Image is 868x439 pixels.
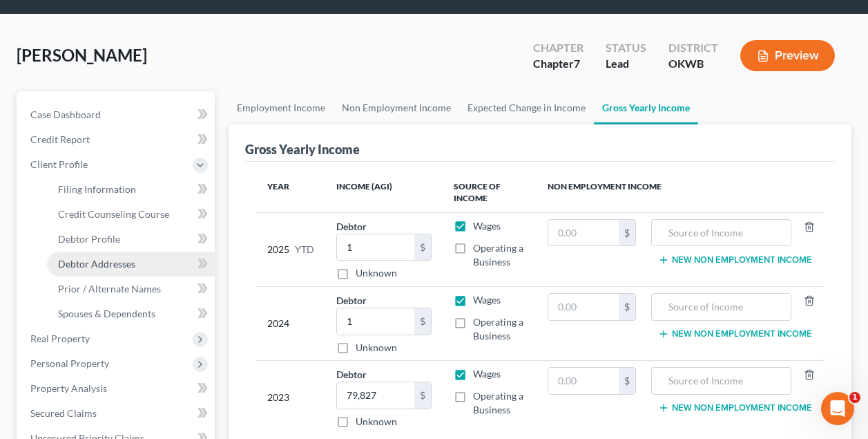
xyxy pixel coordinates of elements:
[619,294,635,320] div: $
[17,45,147,65] span: [PERSON_NAME]
[325,173,443,213] th: Income (AGI)
[337,234,414,261] input: 0.00
[414,382,431,409] div: $
[58,233,120,245] span: Debtor Profile
[594,91,698,124] a: Gross Yearly Income
[30,357,109,369] span: Personal Property
[574,57,580,70] span: 7
[473,368,501,380] span: Wages
[30,133,90,145] span: Credit Report
[19,127,215,152] a: Credit Report
[30,109,101,120] span: Case Dashboard
[659,294,784,320] input: Source of Income
[548,294,618,320] input: 0.00
[659,368,784,394] input: Source of Income
[336,293,367,308] label: Debtor
[337,308,414,335] input: 0.00
[533,40,584,56] div: Chapter
[619,220,635,246] div: $
[548,368,618,394] input: 0.00
[740,40,835,71] button: Preview
[668,56,718,72] div: OKWB
[659,220,784,246] input: Source of Income
[849,392,860,403] span: 1
[58,283,161,295] span: Prior / Alternate Names
[30,382,107,394] span: Property Analysis
[58,308,155,319] span: Spouses & Dependents
[606,56,646,72] div: Lead
[337,382,414,409] input: 0.00
[47,301,215,326] a: Spouses & Dependents
[619,368,635,394] div: $
[668,40,718,56] div: District
[30,158,88,170] span: Client Profile
[414,234,431,261] div: $
[533,56,584,72] div: Chapter
[473,242,523,268] span: Operating a Business
[459,91,594,124] a: Expected Change in Income
[548,220,618,246] input: 0.00
[58,183,136,195] span: Filing Information
[821,392,854,425] iframe: Intercom live chat
[267,367,314,429] div: 2023
[229,91,334,124] a: Employment Income
[658,402,812,413] button: New Non Employment Income
[47,252,215,277] a: Debtor Addresses
[336,219,367,234] label: Debtor
[356,341,397,355] label: Unknown
[356,415,397,429] label: Unknown
[47,277,215,301] a: Prior / Alternate Names
[47,202,215,227] a: Credit Counseling Course
[58,258,135,270] span: Debtor Addresses
[256,173,325,213] th: Year
[19,376,215,401] a: Property Analysis
[267,293,314,355] div: 2024
[473,316,523,342] span: Operating a Business
[443,173,537,213] th: Source of Income
[19,401,215,426] a: Secured Claims
[473,390,523,415] span: Operating a Business
[47,177,215,202] a: Filing Information
[336,367,367,382] label: Debtor
[606,40,646,56] div: Status
[19,102,215,127] a: Case Dashboard
[334,91,459,124] a: Non Employment Income
[473,220,501,232] span: Wages
[356,266,397,280] label: Unknown
[658,328,812,339] button: New Non Employment Income
[414,308,431,335] div: $
[245,141,360,158] div: Gross Yearly Income
[30,407,97,419] span: Secured Claims
[295,243,314,256] span: YTD
[537,173,824,213] th: Non Employment Income
[267,219,314,281] div: 2025
[30,333,90,344] span: Real Property
[47,227,215,252] a: Debtor Profile
[658,254,812,265] button: New Non Employment Income
[58,208,169,220] span: Credit Counseling Course
[473,294,501,306] span: Wages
